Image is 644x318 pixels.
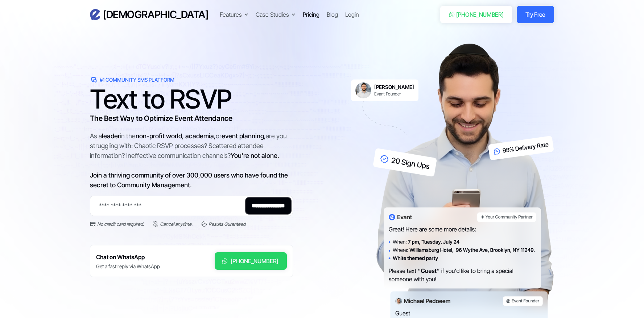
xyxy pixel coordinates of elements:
[160,220,193,228] div: Cancel anytime.
[456,10,504,19] div: [PHONE_NUMBER]
[231,152,279,159] span: You're not alone.
[303,10,319,19] a: Pricing
[222,132,266,140] span: event planning,
[90,131,293,190] div: As a in the or are you struggling with: Chaotic RSVP processes? Scattered attendee information? I...
[96,263,160,270] div: Get a fast reply via WhatsApp
[215,252,287,270] a: [PHONE_NUMBER]
[97,220,144,228] div: No credit card required.
[136,132,216,140] span: non-profit world, academia,
[374,84,414,90] h6: [PERSON_NAME]
[517,6,554,23] a: Try Free
[90,88,293,110] h1: Text to RSVP
[256,10,296,19] div: Case Studies
[256,10,289,19] div: Case Studies
[96,252,160,262] h6: Chat on WhatsApp
[231,257,278,265] div: [PHONE_NUMBER]
[90,171,288,189] span: Join a thriving community of over 300,000 users who have found the secret to Community Management.
[102,132,120,140] span: leader
[220,10,248,19] div: Features
[90,8,208,21] a: home
[374,91,414,97] div: Evant Founder
[90,113,293,124] h3: The Best Way to Optimize Event Attendance
[90,196,293,228] form: Email Form 2
[103,8,208,21] h3: [DEMOGRAPHIC_DATA]
[209,220,245,228] div: Results Guranteed
[327,10,338,19] a: Blog
[345,10,359,19] a: Login
[100,76,174,83] div: #1 Community SMS Platform
[440,6,512,23] a: [PHONE_NUMBER]
[351,79,418,101] a: [PERSON_NAME]Evant Founder
[220,10,242,19] div: Features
